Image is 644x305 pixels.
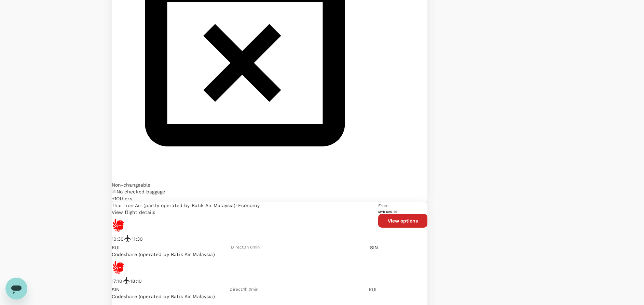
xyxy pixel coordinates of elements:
[112,209,378,216] p: View flight details
[112,293,378,300] div: Codeshare (operated by Batik Air Malaysia)
[112,251,378,258] div: Codeshare (operated by Batik Air Malaysia)
[112,244,121,251] p: KUL
[238,203,260,208] span: Economy
[112,203,236,208] span: Thai Lion Air (partly operated by Batik Air Malaysia)
[112,286,120,293] p: SIN
[112,260,125,274] img: SL
[112,236,124,242] p: 10:30
[117,189,165,194] span: No checked baggage
[5,278,27,300] iframe: Button to launch messaging window
[378,214,427,228] button: View options
[230,286,258,293] div: Direct , 1h 0min
[112,278,123,284] p: 17:10
[132,236,143,242] p: 11:30
[369,286,378,293] p: KUL
[231,244,260,251] div: Direct , 1h 0min
[378,203,389,208] span: From
[131,278,142,284] p: 18:10
[112,188,378,195] div: No checked baggage
[112,196,116,201] span: + 1
[370,244,378,251] p: SIN
[235,203,238,208] span: -
[378,209,427,214] h6: MYR 626.56
[112,218,125,232] img: SL
[112,182,151,188] span: Non-changeable
[116,196,132,201] span: Others
[112,195,378,202] div: +1Others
